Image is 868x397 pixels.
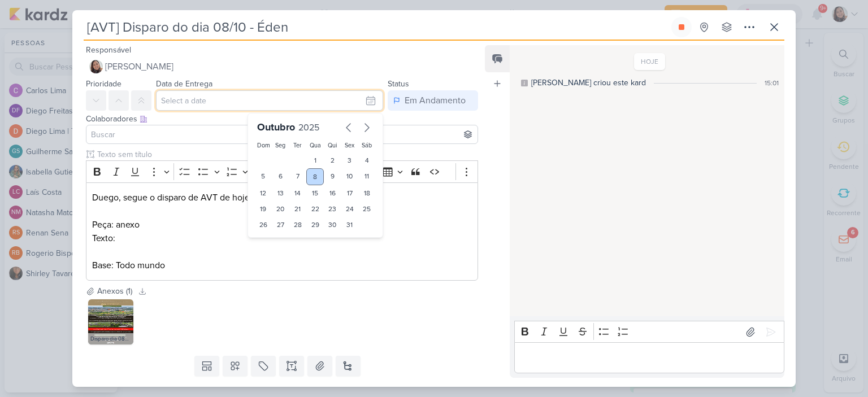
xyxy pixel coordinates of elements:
[92,259,472,272] p: Base: Todo mundo
[531,77,646,89] div: Sharlene criou este kard
[358,185,376,201] div: 18
[289,168,307,185] div: 7
[86,45,131,55] label: Responsável
[255,168,272,185] div: 5
[156,79,212,89] label: Data de Entrega
[405,94,466,107] div: Em Andamento
[514,342,784,373] div: Editor editing area: main
[326,141,339,150] div: Qui
[324,168,341,185] div: 9
[765,78,779,88] div: 15:01
[358,201,376,217] div: 25
[292,141,305,150] div: Ter
[92,218,472,232] p: Peça: anexo
[298,122,319,133] span: 2025
[92,191,472,204] p: Duego, segue o disparo de AVT de hoje
[324,152,341,168] div: 2
[309,141,322,150] div: Qua
[306,168,324,185] div: 8
[255,185,272,201] div: 12
[257,121,295,133] span: Outubro
[388,79,409,89] label: Status
[361,141,374,150] div: Sáb
[358,152,376,168] div: 4
[272,217,289,233] div: 27
[86,113,478,125] div: Colaboradores
[521,80,528,86] div: Este log é visível à todos no kard
[341,217,358,233] div: 31
[272,168,289,185] div: 6
[341,201,358,217] div: 24
[95,149,478,160] input: Texto sem título
[272,201,289,217] div: 20
[97,285,132,297] div: Anexos (1)
[341,185,358,201] div: 17
[677,23,686,32] div: Parar relógio
[324,185,341,201] div: 16
[306,185,324,201] div: 15
[341,168,358,185] div: 10
[105,60,173,73] span: [PERSON_NAME]
[255,217,272,233] div: 26
[255,201,272,217] div: 19
[324,201,341,217] div: 23
[86,182,478,281] div: Editor editing area: main
[306,201,324,217] div: 22
[86,56,478,77] button: [PERSON_NAME]
[86,79,121,89] label: Prioridade
[289,185,307,201] div: 14
[289,201,307,217] div: 21
[289,217,307,233] div: 28
[514,321,784,343] div: Editor toolbar
[86,160,478,182] div: Editor toolbar
[88,299,133,344] img: mB6H7uWMk7YjvKBeGoFvOOvzhlXxou-metaRGlzcGFybyBkaWEgMDhfMTAuanBn-.jpg
[272,185,289,201] div: 13
[92,232,472,245] p: Texto:
[358,168,376,185] div: 11
[324,217,341,233] div: 30
[89,128,475,141] input: Buscar
[388,90,478,111] button: Em Andamento
[306,152,324,168] div: 1
[341,152,358,168] div: 3
[84,17,669,37] input: Kard Sem Título
[89,60,103,73] img: Sharlene Khoury
[306,217,324,233] div: 29
[257,141,270,150] div: Dom
[274,141,287,150] div: Seg
[88,333,133,344] div: Disparo dia 08_10.jpg
[343,141,356,150] div: Sex
[156,90,383,111] input: Select a date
